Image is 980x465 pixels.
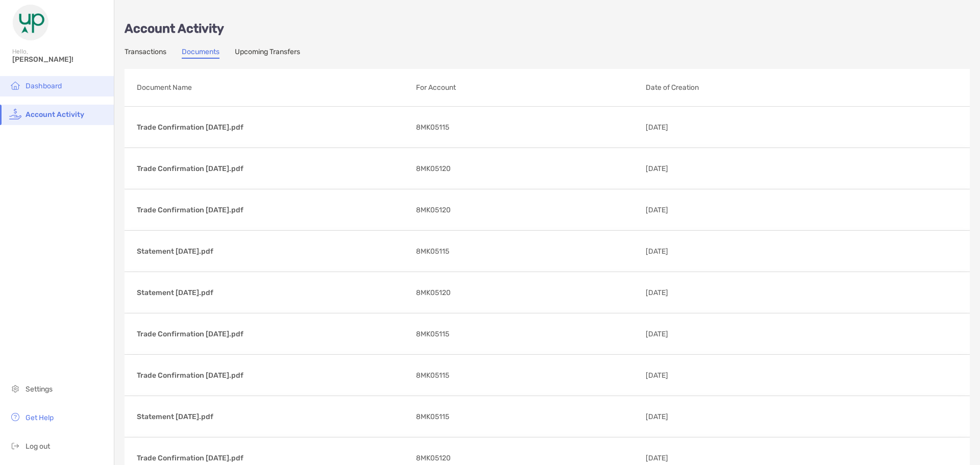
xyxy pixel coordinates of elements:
[137,328,408,340] p: Trade Confirmation [DATE].pdf
[646,410,769,423] p: [DATE]
[646,245,769,258] p: [DATE]
[646,369,769,382] p: [DATE]
[235,47,300,59] a: Upcoming Transfers
[182,47,219,59] a: Documents
[137,204,408,216] p: Trade Confirmation [DATE].pdf
[26,110,84,119] span: Account Activity
[416,162,451,175] span: 8MK05120
[646,81,892,94] p: Date of Creation
[137,81,408,94] p: Document Name
[137,245,408,258] p: Statement [DATE].pdf
[416,121,449,134] span: 8MK05115
[646,286,769,299] p: [DATE]
[137,410,408,423] p: Statement [DATE].pdf
[26,385,53,394] span: Settings
[416,81,638,94] p: For Account
[12,4,49,41] img: Zoe Logo
[416,328,449,340] span: 8MK05115
[646,162,769,175] p: [DATE]
[137,162,408,175] p: Trade Confirmation [DATE].pdf
[416,410,449,423] span: 8MK05115
[137,369,408,382] p: Trade Confirmation [DATE].pdf
[416,286,451,299] span: 8MK05120
[416,245,449,258] span: 8MK05115
[646,328,769,340] p: [DATE]
[125,22,970,35] p: Account Activity
[137,121,408,134] p: Trade Confirmation [DATE].pdf
[9,108,21,120] img: activity icon
[26,413,54,422] span: Get Help
[9,382,21,395] img: settings icon
[646,204,769,216] p: [DATE]
[416,452,451,464] span: 8MK05120
[137,286,408,299] p: Statement [DATE].pdf
[12,55,108,64] span: [PERSON_NAME]!
[646,121,769,134] p: [DATE]
[9,79,21,91] img: household icon
[125,47,166,59] a: Transactions
[416,369,449,382] span: 8MK05115
[9,439,21,452] img: logout icon
[137,452,408,464] p: Trade Confirmation [DATE].pdf
[646,452,769,464] p: [DATE]
[9,411,21,423] img: get-help icon
[26,442,50,451] span: Log out
[26,82,62,90] span: Dashboard
[416,204,451,216] span: 8MK05120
